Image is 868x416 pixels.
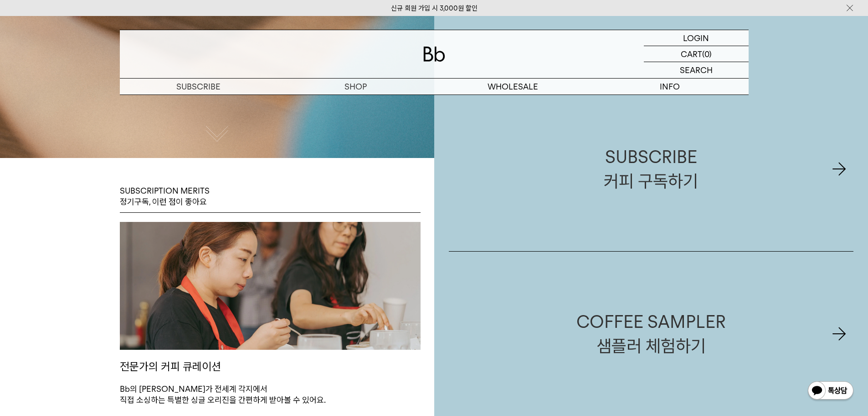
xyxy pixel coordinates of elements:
a: SHOP [277,79,434,95]
p: Bb의 [PERSON_NAME]가 전세계 각지에서 직접 소싱하는 특별한 싱글 오리진을 간편하게 받아볼 수 있어요. [120,384,421,406]
p: SEARCH [680,62,713,78]
div: SUBSCRIBE 커피 구독하기 [604,145,698,193]
div: COFFEE SAMPLER 샘플러 체험하기 [576,310,726,358]
img: 로고 [423,47,445,62]
a: 신규 회원 가입 시 3,000원 할인 [391,4,478,12]
img: 전문가의 커피 큐레이션 [120,222,421,350]
a: CART (0) [644,46,749,62]
a: SUBSCRIBE [120,79,277,95]
p: LOGIN [683,30,709,46]
p: SUBSCRIPTION MERITS 정기구독, 이런 점이 좋아요 [120,185,210,208]
a: SUBSCRIBE커피 구독하기 [449,87,854,251]
a: LOGIN [644,30,749,46]
p: (0) [702,46,712,62]
p: WHOLESALE [434,79,591,95]
img: 카카오톡 채널 1:1 채팅 버튼 [807,380,854,402]
p: INFO [591,79,749,95]
p: 전문가의 커피 큐레이션 [120,350,421,384]
p: CART [681,46,702,62]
